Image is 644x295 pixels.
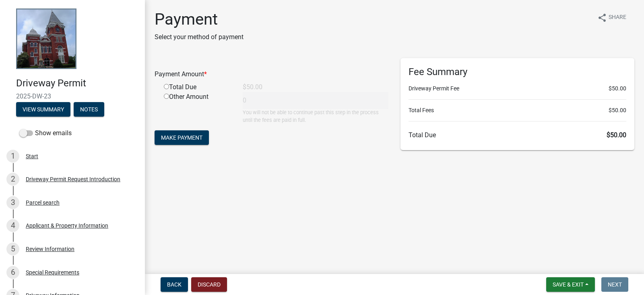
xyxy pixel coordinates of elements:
span: $50.00 [609,84,626,93]
button: Discard [191,277,227,292]
div: 1 [6,150,19,163]
button: Notes [74,102,104,117]
img: Talbot County, Georgia [16,8,76,69]
div: Special Requirements [26,270,79,275]
div: 3 [6,196,19,209]
span: Share [609,13,626,23]
span: Back [167,281,182,288]
button: shareShare [591,10,633,25]
button: Next [601,277,628,292]
h4: Driveway Permit [16,77,138,89]
h6: Fee Summary [409,66,626,78]
div: Applicant & Property Information [26,223,108,228]
div: 2 [6,173,19,186]
span: $50.00 [607,131,626,139]
wm-modal-confirm: Notes [74,107,104,113]
button: Save & Exit [546,277,595,292]
label: Show emails [19,128,72,138]
h6: Total Due [409,131,626,139]
button: Make Payment [155,130,209,145]
span: Make Payment [161,134,202,141]
h1: Payment [155,10,244,29]
span: $50.00 [609,106,626,115]
span: Save & Exit [553,281,584,288]
span: 2025-DW-23 [16,92,129,100]
div: 5 [6,243,19,255]
div: 6 [6,266,19,279]
div: Driveway Permit Request Introduction [26,176,120,182]
div: Start [26,153,38,159]
div: Total Due [158,82,237,92]
li: Total Fees [409,106,626,115]
i: share [597,13,607,23]
p: Select your method of payment [155,32,244,42]
div: Parcel search [26,200,60,205]
span: Next [608,281,622,288]
div: Review Information [26,246,74,252]
div: Payment Amount [149,69,394,79]
wm-modal-confirm: Summary [16,107,70,113]
button: Back [161,277,188,292]
div: Other Amount [158,92,237,124]
div: 4 [6,219,19,232]
li: Driveway Permit Fee [409,84,626,93]
button: View Summary [16,102,70,117]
